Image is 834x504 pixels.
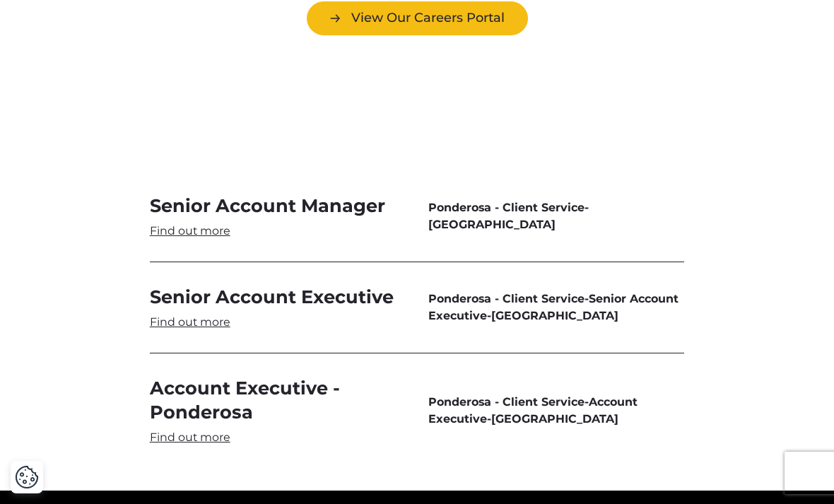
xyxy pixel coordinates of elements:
[428,218,556,231] span: [GEOGRAPHIC_DATA]
[428,291,684,324] span: - -
[491,309,618,322] span: [GEOGRAPHIC_DATA]
[428,199,684,233] span: -
[15,465,39,489] img: Revisit consent button
[307,1,528,35] a: View Our Careers Portal
[491,412,618,426] span: [GEOGRAPHIC_DATA]
[428,292,679,322] span: Senior Account Executive
[428,292,585,305] span: Ponderosa - Client Service
[15,465,39,489] button: Cookie Settings
[150,285,406,330] a: Senior Account Executive
[428,201,585,214] span: Ponderosa - Client Service
[150,194,406,239] a: Senior Account Manager
[150,376,406,445] a: Account Executive - Ponderosa
[428,394,684,428] span: - -
[428,395,638,426] span: Account Executive
[428,395,585,409] span: Ponderosa - Client Service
